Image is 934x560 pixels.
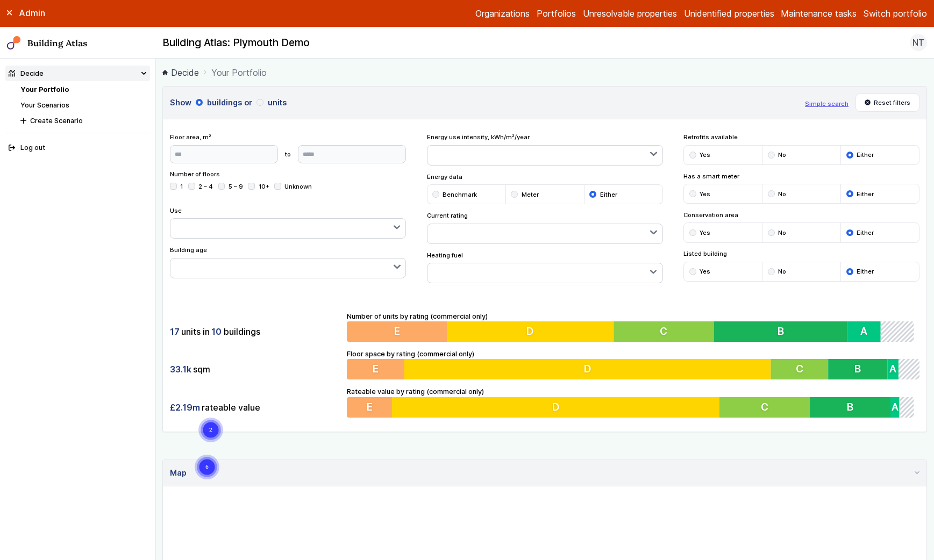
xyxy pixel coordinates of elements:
[170,363,191,375] span: 33.1k
[427,211,663,244] div: Current rating
[404,359,771,379] button: D
[852,321,886,342] button: A
[448,321,616,342] button: D
[347,349,920,380] div: Floor space by rating (commercial only)
[683,249,919,258] span: Listed building
[394,325,400,338] span: E
[815,397,896,418] button: B
[347,311,920,342] div: Number of units by rating (commercial only)
[855,363,861,376] span: B
[347,321,448,342] button: E
[683,211,919,219] span: Conservation area
[529,325,536,338] span: D
[347,386,920,418] div: Rateable value by rating (commercial only)
[717,321,852,342] button: B
[896,397,905,418] button: A
[796,363,803,376] span: C
[910,34,927,51] button: NT
[5,66,150,81] summary: Decide
[897,400,904,413] span: A
[170,401,200,413] span: £2.19m
[393,397,723,418] button: D
[367,400,373,413] span: E
[211,66,267,79] span: Your Portfolio
[170,397,340,418] div: rateable value
[347,359,404,379] button: E
[805,99,849,108] button: Simple search
[723,397,815,418] button: C
[9,68,44,78] div: Decide
[170,359,340,379] div: sqm
[162,66,199,79] a: Decide
[170,97,798,109] h3: Show
[427,251,663,284] div: Heating fuel
[855,94,920,112] button: Reset filters
[866,325,873,338] span: A
[170,206,406,239] div: Use
[782,325,788,338] span: B
[170,246,406,278] div: Building age
[170,326,180,338] span: 17
[427,133,663,166] div: Energy use intensity, kWh/m²/year
[5,140,150,156] button: Log out
[889,363,896,376] span: A
[163,460,926,486] summary: Map
[781,7,857,20] a: Maintenance tasks
[852,400,858,413] span: B
[683,172,919,181] span: Has a smart meter
[888,359,899,379] button: A
[771,359,829,379] button: C
[864,7,927,20] button: Switch portfolio
[373,363,379,376] span: E
[583,7,677,20] a: Unresolvable properties
[616,321,717,342] button: C
[170,133,406,163] div: Floor area, m²
[7,36,21,50] img: main-0bbd2752.svg
[554,400,561,413] span: D
[663,325,671,338] span: C
[475,7,530,20] a: Organizations
[584,363,591,376] span: D
[211,326,222,338] span: 10
[20,85,69,94] a: Your Portfolio
[17,113,150,128] button: Create Scenario
[170,145,406,163] form: to
[427,173,663,205] div: Energy data
[20,101,69,109] a: Your Scenarios
[162,36,310,50] h2: Building Atlas: Plymouth Demo
[683,133,919,141] span: Retrofits available
[537,7,576,20] a: Portfolios
[170,321,340,342] div: units in buildings
[170,170,406,199] div: Number of floors
[765,400,773,413] span: C
[829,359,888,379] button: B
[684,7,774,20] a: Unidentified properties
[912,36,924,49] span: NT
[347,397,393,418] button: E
